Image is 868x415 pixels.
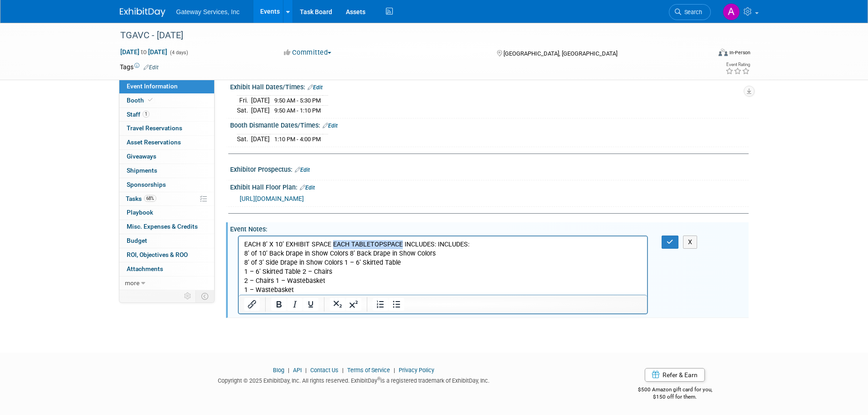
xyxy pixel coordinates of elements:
span: [DATE] [DATE] [120,48,168,56]
td: Sat. [237,134,251,143]
a: Playbook [119,206,214,220]
a: Asset Reservations [119,136,214,149]
span: Staff [127,111,149,118]
span: Shipments [127,167,157,174]
div: Event Format [657,47,751,61]
span: Search [681,9,702,15]
td: [DATE] [251,96,270,106]
a: Edit [308,84,323,91]
a: Blog [273,367,284,374]
span: Playbook [127,209,153,216]
a: Tasks68% [119,192,214,206]
span: Sponsorships [127,181,166,188]
td: Personalize Event Tab Strip [180,290,196,302]
button: Bullet list [389,298,404,311]
a: Terms of Service [347,367,390,374]
span: Attachments [127,265,163,272]
a: Edit [300,184,315,191]
span: Booth [127,97,154,104]
span: Travel Reservations [127,124,182,132]
span: 68% [144,195,156,202]
a: Shipments [119,164,214,178]
a: Search [669,4,711,20]
a: Misc. Expenses & Credits [119,220,214,234]
div: $500 Amazon gift card for you, [601,380,749,401]
div: Event Notes: [230,222,749,234]
button: Italic [287,298,303,311]
i: Booth reservation complete [148,97,153,102]
a: Giveaways [119,150,214,164]
span: [GEOGRAPHIC_DATA], [GEOGRAPHIC_DATA] [503,50,617,57]
span: | [391,367,397,374]
img: ExhibitDay [120,8,165,17]
a: Refer & Earn [645,368,705,382]
iframe: Rich Text Area [239,236,647,295]
span: 1 [143,111,149,118]
div: $150 off for them. [601,393,749,401]
span: 9:50 AM - 1:10 PM [274,107,321,114]
button: Committed [281,48,335,57]
a: API [293,367,302,374]
img: Format-Inperson.png [719,49,728,56]
a: Contact Us [310,367,339,374]
td: Sat. [237,105,251,115]
span: more [125,279,139,287]
span: | [286,367,292,374]
a: Privacy Policy [399,367,434,374]
span: (4 days) [169,50,188,56]
button: Underline [303,298,318,311]
span: ROI, Objectives & ROO [127,251,188,258]
td: [DATE] [251,134,270,143]
div: Exhibitor Prospectus: [230,163,749,174]
div: In-Person [729,49,750,56]
a: Edit [323,123,338,129]
a: Staff1 [119,108,214,122]
span: Misc. Expenses & Credits [127,223,198,230]
a: Attachments [119,262,214,276]
td: Toggle Event Tabs [195,290,214,302]
div: Exhibit Hall Dates/Times: [230,80,749,92]
button: X [683,236,698,249]
span: to [139,48,148,56]
span: Asset Reservations [127,138,181,146]
a: Booth [119,94,214,108]
sup: ® [377,376,380,381]
a: Event Information [119,80,214,93]
button: Insert/edit link [244,298,260,311]
span: Gateway Services, Inc [176,8,240,15]
span: 9:50 AM - 5:30 PM [274,97,321,104]
span: Giveaways [127,153,156,160]
span: Tasks [126,195,156,202]
div: Copyright © 2025 ExhibitDay, Inc. All rights reserved. ExhibitDay is a registered trademark of Ex... [120,374,588,385]
span: Event Information [127,82,178,90]
td: Tags [120,62,159,72]
span: Budget [127,237,147,244]
span: | [340,367,346,374]
span: 1:10 PM - 4:00 PM [274,136,321,143]
span: | [303,367,309,374]
div: Booth Dismantle Dates/Times: [230,118,749,130]
button: Subscript [330,298,345,311]
div: Event Rating [725,62,750,67]
a: [URL][DOMAIN_NAME] [240,195,304,202]
a: ROI, Objectives & ROO [119,248,214,262]
div: TGAVC - [DATE] [117,27,697,44]
a: Budget [119,234,214,248]
td: Fri. [237,96,251,106]
button: Bold [271,298,287,311]
a: more [119,277,214,290]
img: Alyson Evans [723,3,740,20]
div: Exhibit Hall Floor Plan: [230,180,749,192]
a: Travel Reservations [119,122,214,135]
a: Sponsorships [119,178,214,192]
a: Edit [144,64,159,71]
td: [DATE] [251,105,270,115]
a: Edit [295,167,310,173]
button: Superscript [346,298,361,311]
button: Numbered list [373,298,388,311]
